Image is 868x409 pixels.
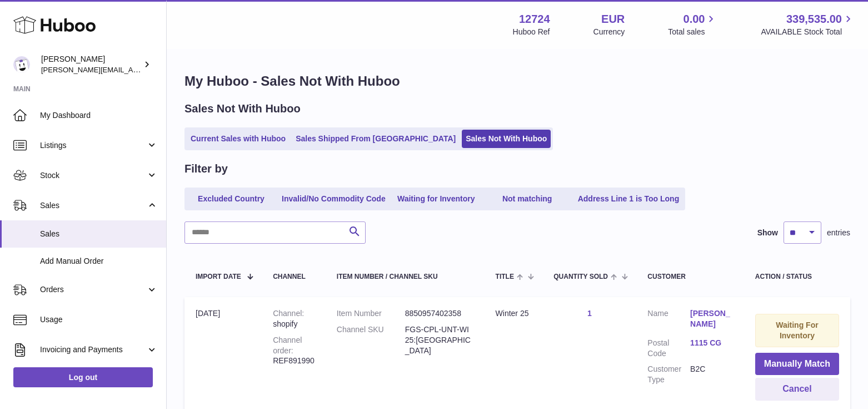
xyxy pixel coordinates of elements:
[40,344,146,355] span: Invoicing and Payments
[496,273,514,280] span: Title
[273,335,315,367] div: REF891990
[337,308,405,319] dt: Item Number
[292,130,460,148] a: Sales Shipped From [GEOGRAPHIC_DATA]
[41,54,141,75] div: [PERSON_NAME]
[40,229,158,239] span: Sales
[755,353,839,376] button: Manually Match
[593,27,625,37] div: Currency
[273,308,315,329] div: shopify
[647,338,690,359] dt: Postal Code
[755,378,839,401] button: Cancel
[184,72,850,90] h1: My Huboo - Sales Not With Huboo
[462,130,551,148] a: Sales Not With Huboo
[496,308,532,319] div: Winter 25
[574,190,684,208] a: Address Line 1 is Too Long
[647,364,690,385] dt: Customer Type
[40,170,146,181] span: Stock
[273,309,304,318] strong: Channel
[519,12,550,27] strong: 12724
[601,12,625,27] strong: EUR
[184,101,301,116] h2: Sales Not With Huboo
[187,130,290,148] a: Current Sales with Huboo
[40,314,158,325] span: Usage
[668,12,717,37] a: 0.00 Total sales
[684,12,705,27] span: 0.00
[40,140,146,151] span: Listings
[587,309,592,318] a: 1
[668,27,717,37] span: Total sales
[757,228,778,238] label: Show
[755,273,839,280] div: Action / Status
[513,27,550,37] div: Huboo Ref
[184,161,228,176] h2: Filter by
[690,338,733,348] a: 1115 CG
[187,190,276,208] a: Excluded Country
[776,321,818,340] strong: Waiting For Inventory
[273,273,315,280] div: Channel
[278,190,390,208] a: Invalid/No Commodity Code
[392,190,481,208] a: Waiting for Inventory
[405,324,473,356] dd: FGS-CPL-UNT-WI25:[GEOGRAPHIC_DATA]
[41,65,223,74] span: [PERSON_NAME][EMAIL_ADDRESS][DOMAIN_NAME]
[40,110,158,121] span: My Dashboard
[761,12,855,37] a: 339,535.00 AVAILABLE Stock Total
[40,200,146,211] span: Sales
[647,308,690,332] dt: Name
[337,273,473,280] div: Item Number / Channel SKU
[337,324,405,356] dt: Channel SKU
[13,367,153,387] a: Log out
[196,273,241,280] span: Import date
[827,228,850,238] span: entries
[761,27,855,37] span: AVAILABLE Stock Total
[647,273,733,280] div: Customer
[483,190,572,208] a: Not matching
[553,273,608,280] span: Quantity Sold
[405,308,473,319] dd: 8850957402358
[40,256,158,267] span: Add Manual Order
[273,336,302,355] strong: Channel order
[13,56,30,73] img: sebastian@ffern.co
[40,284,146,295] span: Orders
[786,12,842,27] span: 339,535.00
[690,364,733,385] dd: B2C
[690,308,733,329] a: [PERSON_NAME]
